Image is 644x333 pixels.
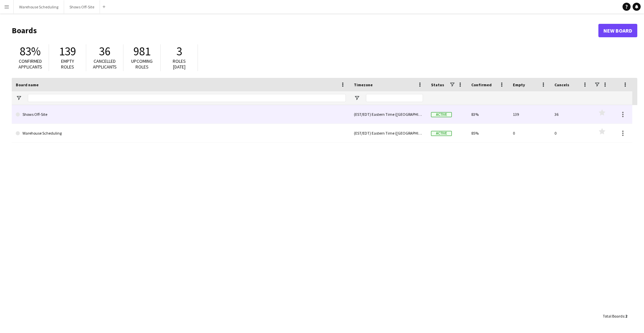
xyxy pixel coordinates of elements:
input: Timezone Filter Input [366,94,423,102]
div: 0 [509,124,550,142]
span: 981 [133,44,151,59]
span: Roles [DATE] [173,58,186,70]
div: 85% [467,124,509,142]
div: (EST/EDT) Eastern Time ([GEOGRAPHIC_DATA] & [GEOGRAPHIC_DATA]) [350,105,427,124]
a: New Board [598,24,637,37]
div: 139 [509,105,550,124]
span: Active [431,112,452,117]
button: Shows Off-Site [64,0,100,13]
span: 3 [176,44,182,59]
div: (EST/EDT) Eastern Time ([GEOGRAPHIC_DATA] & [GEOGRAPHIC_DATA]) [350,124,427,142]
button: Open Filter Menu [354,95,360,101]
span: Total Boards [603,314,624,319]
span: Status [431,82,444,87]
button: Open Filter Menu [16,95,22,101]
span: 2 [625,314,627,319]
span: Cancels [554,82,569,87]
span: 139 [59,44,76,59]
span: Timezone [354,82,373,87]
h1: Boards [12,26,598,36]
div: 83% [467,105,509,124]
span: Empty roles [61,58,74,70]
span: Confirmed applicants [18,58,42,70]
span: 36 [99,44,110,59]
span: Empty [513,82,525,87]
a: Warehouse Scheduling [16,124,346,143]
button: Warehouse Scheduling [14,0,64,13]
div: : [603,310,627,323]
span: Cancelled applicants [93,58,117,70]
span: 83% [20,44,41,59]
input: Board name Filter Input [28,94,346,102]
span: Board name [16,82,39,87]
span: Active [431,131,452,136]
div: 36 [550,105,592,124]
span: Upcoming roles [131,58,153,70]
span: Confirmed [471,82,492,87]
div: 0 [550,124,592,142]
a: Shows Off-Site [16,105,346,124]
